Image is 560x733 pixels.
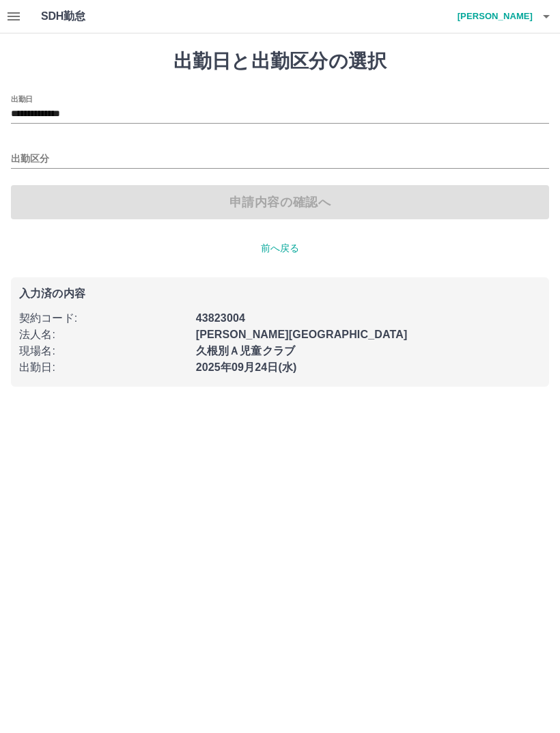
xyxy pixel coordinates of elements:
[196,345,295,357] b: 久根別Ａ児童クラブ
[19,343,188,359] p: 現場名 :
[11,241,549,255] p: 前へ戻る
[196,329,408,340] b: [PERSON_NAME][GEOGRAPHIC_DATA]
[196,312,245,324] b: 43823004
[11,94,33,104] label: 出勤日
[19,288,541,299] p: 入力済の内容
[196,361,297,373] b: 2025年09月24日(水)
[19,327,188,343] p: 法人名 :
[19,310,188,327] p: 契約コード :
[11,50,549,73] h1: 出勤日と出勤区分の選択
[19,359,188,376] p: 出勤日 :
